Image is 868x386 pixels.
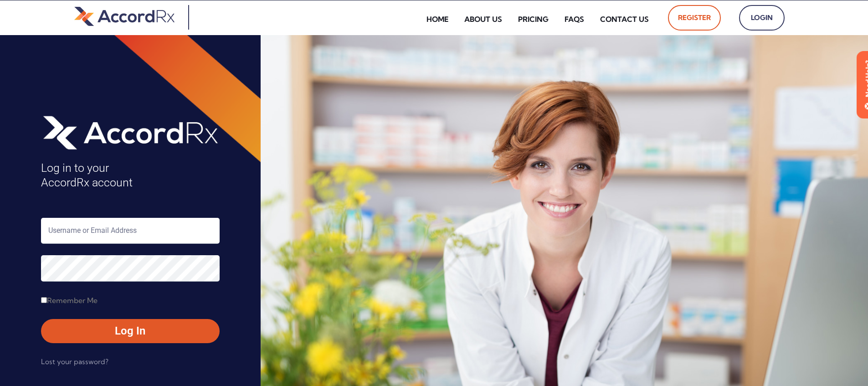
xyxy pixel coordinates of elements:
[558,9,591,30] a: FAQs
[739,5,785,31] a: Login
[749,10,775,25] span: Login
[41,355,108,369] a: Lost your password?
[41,319,220,343] button: Log In
[678,10,711,25] span: Register
[593,9,656,30] a: Contact Us
[457,9,509,30] a: About Us
[668,5,721,31] a: Register
[420,9,455,30] a: Home
[41,218,220,244] input: Username or Email Address
[50,324,211,338] span: Log In
[74,5,175,27] img: default-logo
[41,113,220,152] img: AccordRx_logo_header_white
[41,297,47,303] input: Remember Me
[41,161,220,190] h4: Log in to your AccordRx account
[511,9,555,30] a: Pricing
[41,293,98,308] label: Remember Me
